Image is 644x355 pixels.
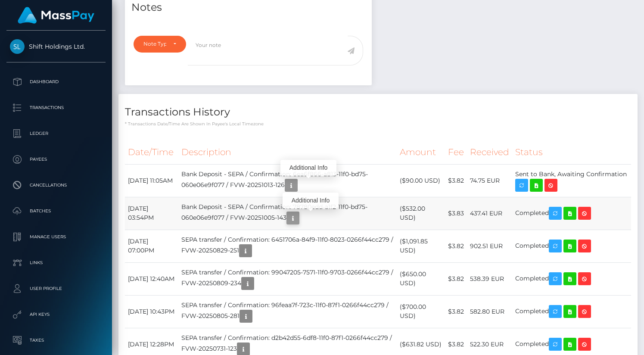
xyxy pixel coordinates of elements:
[6,43,106,50] span: Shift Holdings Ltd.
[397,140,445,164] th: Amount
[445,197,467,230] td: $3.83
[512,140,631,164] th: Status
[467,197,512,230] td: 437.41 EUR
[467,164,512,197] td: 74.75 EUR
[178,140,397,164] th: Description
[6,304,106,325] a: API Keys
[445,140,467,164] th: Fee
[178,197,397,230] td: Bank Deposit - SEPA / Confirmation: 78780edd-a1f2-11f0-bd75-060e06e9f077 / FVW-20251005-143
[6,330,106,351] a: Taxes
[178,164,397,197] td: Bank Deposit - SEPA / Confirmation: 6ea6f866-a813-11f0-bd75-060e06e9f077 / FVW-20251013-126
[512,197,631,230] td: Completed
[280,160,336,176] div: Additional Info
[6,226,106,248] a: Manage Users
[10,308,102,321] p: API Keys
[397,164,445,197] td: ($90.00 USD)
[467,295,512,328] td: 582.80 EUR
[10,179,102,192] p: Cancellations
[10,39,25,54] img: Shift Holdings Ltd.
[125,197,178,230] td: [DATE] 03:54PM
[125,262,178,295] td: [DATE] 12:40AM
[6,71,106,93] a: Dashboard
[178,295,397,328] td: SEPA transfer / Confirmation: 96feaa7f-723c-11f0-87f1-0266f44cc279 / FVW-20250805-281
[125,105,631,120] h4: Transactions History
[467,140,512,164] th: Received
[125,164,178,197] td: [DATE] 11:05AM
[283,193,339,209] div: Additional Info
[10,334,102,347] p: Taxes
[10,282,102,295] p: User Profile
[10,205,102,218] p: Batches
[6,97,106,118] a: Transactions
[10,75,102,88] p: Dashboard
[10,153,102,166] p: Payees
[6,252,106,274] a: Links
[125,140,178,164] th: Date/Time
[467,262,512,295] td: 538.39 EUR
[397,197,445,230] td: ($532.00 USD)
[18,7,94,24] img: MassPay Logo
[512,295,631,328] td: Completed
[6,123,106,144] a: Ledger
[512,164,631,197] td: Sent to Bank, Awaiting Confirmation
[445,295,467,328] td: $3.82
[6,278,106,299] a: User Profile
[6,174,106,196] a: Cancellations
[397,230,445,262] td: ($1,091.85 USD)
[445,262,467,295] td: $3.82
[134,36,186,52] button: Note Type
[445,230,467,262] td: $3.82
[178,262,397,295] td: SEPA transfer / Confirmation: 99047205-7571-11f0-9703-0266f44cc279 / FVW-20250809-234
[512,262,631,295] td: Completed
[125,295,178,328] td: [DATE] 10:43PM
[125,230,178,262] td: [DATE] 07:00PM
[10,230,102,243] p: Manage Users
[467,230,512,262] td: 902.51 EUR
[10,127,102,140] p: Ledger
[6,200,106,222] a: Batches
[125,121,631,127] p: * Transactions date/time are shown in payee's local timezone
[10,256,102,269] p: Links
[10,101,102,114] p: Transactions
[143,40,166,47] div: Note Type
[512,230,631,262] td: Completed
[178,230,397,262] td: SEPA transfer / Confirmation: 6451706a-84f9-11f0-8023-0266f44cc279 / FVW-20250829-251
[6,149,106,170] a: Payees
[445,164,467,197] td: $3.82
[397,295,445,328] td: ($700.00 USD)
[397,262,445,295] td: ($650.00 USD)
